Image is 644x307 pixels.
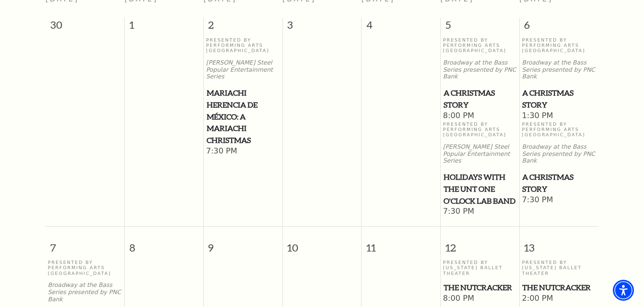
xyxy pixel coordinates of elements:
[522,87,596,110] span: A Christmas Story
[522,171,596,195] a: A Christmas Story
[522,294,596,304] span: 2:00 PM
[443,37,517,54] p: Presented By Performing Arts [GEOGRAPHIC_DATA]
[362,227,440,260] span: 11
[522,171,596,195] span: A Christmas Story
[441,18,519,37] span: 5
[443,207,517,217] span: 7:30 PM
[522,282,596,294] a: The Nutcracker
[443,143,517,164] p: [PERSON_NAME] Steel Popular Entertainment Series
[444,171,516,207] span: Holidays with the UNT One O'Clock Lab Band
[444,87,516,110] span: A Christmas Story
[125,18,203,37] span: 1
[443,121,517,138] p: Presented By Performing Arts [GEOGRAPHIC_DATA]
[520,227,598,260] span: 13
[522,143,596,164] p: Broadway at the Bass Series presented by PNC Bank
[522,59,596,80] p: Broadway at the Bass Series presented by PNC Bank
[48,260,122,276] p: Presented By Performing Arts [GEOGRAPHIC_DATA]
[48,282,122,303] p: Broadway at the Bass Series presented by PNC Bank
[522,121,596,138] p: Presented By Performing Arts [GEOGRAPHIC_DATA]
[207,87,280,146] span: Mariachi Herencia de México: A Mariachi Christmas
[443,87,517,110] a: A Christmas Story
[613,280,634,301] div: Accessibility Menu
[362,18,440,37] span: 4
[522,260,596,276] p: Presented By [US_STATE] Ballet Theater
[443,171,517,207] a: Holidays with the UNT One O'Clock Lab Band
[443,59,517,80] p: Broadway at the Bass Series presented by PNC Bank
[283,227,362,260] span: 10
[125,227,203,260] span: 8
[522,282,596,294] span: The Nutcracker
[441,227,519,260] span: 12
[46,18,124,37] span: 30
[206,37,280,54] p: Presented By Performing Arts [GEOGRAPHIC_DATA]
[443,260,517,276] p: Presented By [US_STATE] Ballet Theater
[443,294,517,304] span: 8:00 PM
[283,18,362,37] span: 3
[444,282,516,294] span: The Nutcracker
[206,59,280,80] p: [PERSON_NAME] Steel Popular Entertainment Series
[522,87,596,110] a: A Christmas Story
[522,111,596,121] span: 1:30 PM
[206,87,280,146] a: Mariachi Herencia de México: A Mariachi Christmas
[206,146,280,157] span: 7:30 PM
[520,18,598,37] span: 6
[46,227,124,260] span: 7
[443,282,517,294] a: The Nutcracker
[443,111,517,121] span: 8:00 PM
[522,37,596,54] p: Presented By Performing Arts [GEOGRAPHIC_DATA]
[522,195,596,206] span: 7:30 PM
[204,18,282,37] span: 2
[204,227,282,260] span: 9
